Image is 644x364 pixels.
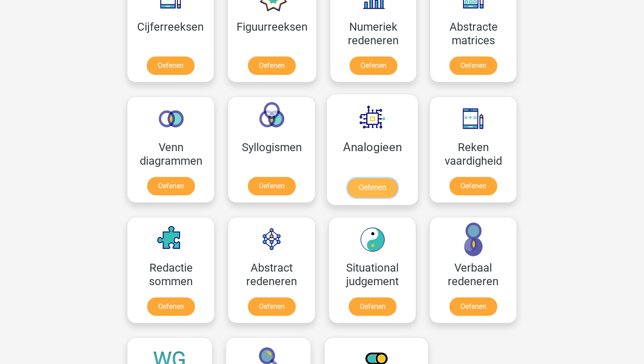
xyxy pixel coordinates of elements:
a: Oefenen [248,177,296,195]
a: Oefenen [350,57,397,75]
a: Oefenen [449,57,497,75]
a: Oefenen [248,57,296,75]
a: Oefenen [248,297,296,316]
a: Oefenen [147,297,195,316]
a: Oefenen [147,57,195,75]
a: Oefenen [449,177,497,195]
a: Oefenen [347,178,397,198]
a: Oefenen [349,297,396,316]
a: Oefenen [147,177,195,195]
a: Oefenen [449,297,497,316]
